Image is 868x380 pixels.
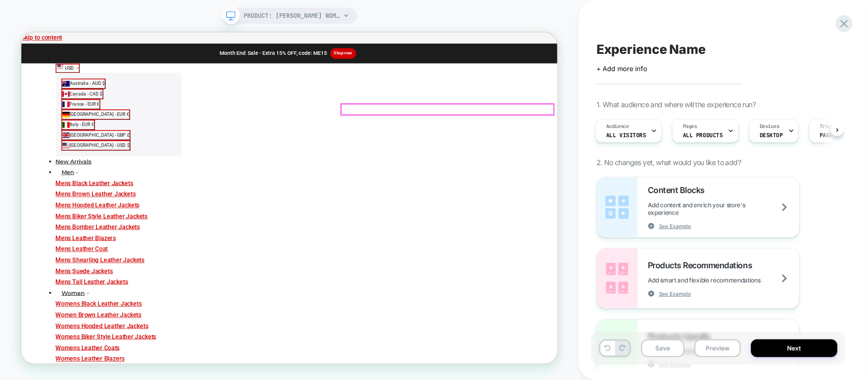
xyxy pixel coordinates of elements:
span: Page Load [820,132,850,139]
a: Shop now [412,21,446,35]
button: [GEOGRAPHIC_DATA] - EUR € [53,103,145,116]
span: Products Recommendations [648,260,757,270]
a: Mens Leather Coat [46,284,115,294]
a: Mens Black Leather Jackets [46,196,149,206]
span: 1. What audience and where will the experience run? [596,100,756,109]
span: USD [58,43,70,53]
span: ALL PRODUCTS [683,132,723,139]
button: Australia - AUD $ [53,61,112,75]
a: Mens Brown Leather Jackets [46,211,153,220]
img: Germany [54,104,65,115]
span: Australia - AUD $ [65,63,111,73]
button: Preview [695,339,741,357]
span: See Example [659,223,691,230]
img: United States [47,43,57,49]
button: Italy - EUR € [53,116,98,130]
a: New Arrivals [46,165,101,179]
a: Men [46,179,84,194]
span: Italy - EUR € [65,118,97,128]
span: Audience [606,123,629,130]
span: DESKTOP [760,132,783,139]
button: Next [751,339,837,357]
a: Womens Black Leather Jackets [46,357,161,367]
span: Devices [760,123,780,130]
span: Add smart and flexible recommendations [648,276,786,284]
a: Mens Bomber Leather Jackets [46,255,158,264]
span: [GEOGRAPHIC_DATA] - EUR € [65,104,144,114]
span: All Visitors [606,132,646,139]
img: France [54,90,65,102]
span: Add content and enrich your store's experience [648,201,799,216]
a: Mens Hooded Leather Jackets [46,226,158,235]
button: United States USD [46,42,78,54]
span: Products Upsells [648,331,715,341]
span: See Example [659,290,691,297]
img: Canada [54,76,65,88]
button: France - EUR € [53,89,105,103]
a: Mens Tall Leather Jackets [46,328,142,337]
span: [GEOGRAPHIC_DATA] - GBP £ [65,132,144,142]
span: 2. No changes yet, what would you like to add? [596,158,741,167]
span: Month End [265,21,300,34]
img: Italy [54,117,65,129]
span: Canada - CAD $ [65,77,108,87]
span: [GEOGRAPHIC_DATA] - USD $ [65,145,144,155]
a: Women [46,340,91,355]
span: Content Blocks [648,185,710,195]
a: Mens Suede Jackets [46,313,122,323]
button: [GEOGRAPHIC_DATA] - USD $ [53,144,145,157]
button: Save [641,339,684,357]
span: + Add more info [596,65,647,73]
a: Mens Shearling Leather Jackets [46,299,164,308]
button: [GEOGRAPHIC_DATA] - GBP £ [53,130,145,144]
img: Australia [54,62,65,74]
span: Experience Name [596,42,706,57]
a: Mens Leather Blazers [46,269,126,279]
a: Mens Biker Style Leather Jackets [46,240,168,250]
span: France - EUR € [65,90,104,101]
button: Canada - CAD $ [53,75,109,89]
img: United States [54,145,65,156]
img: United Kingdom [54,131,65,143]
span: Trigger [820,123,840,130]
span: Pages [683,123,697,130]
span: PRODUCT: [PERSON_NAME] Womens Camel Brown Suede Car Coat [244,8,341,24]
